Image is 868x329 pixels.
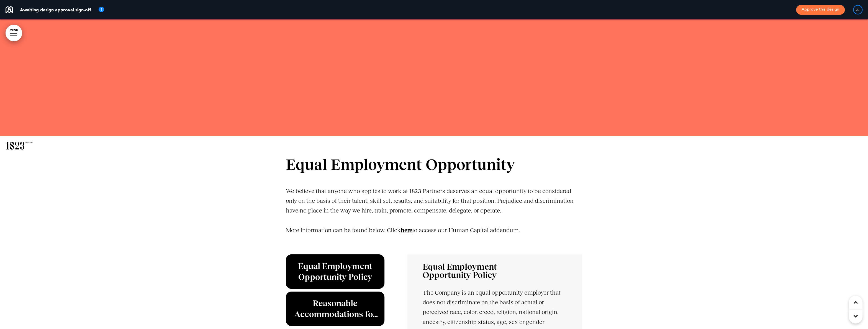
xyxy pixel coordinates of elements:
h6: Equal Employment Opportunity Policy [292,261,378,282]
div: JL [853,5,862,14]
img: tooltip_icon.svg [98,6,105,13]
a: here [401,227,412,234]
h1: Equal Employment Opportunity [286,157,582,172]
p: More information can be found below. Click to access our Human Capital addendum. [286,225,582,245]
img: airmason-logo [6,6,13,13]
a: MENU [6,25,22,41]
h6: Equal Employment Opportunity Policy [423,263,567,279]
button: Approve this design [796,5,845,15]
p: Awaiting design approval sign-off [20,7,91,12]
h6: Reasonable Accommodations for Applicants [292,298,378,320]
p: We believe that anyone who applies to work at 1823 Partners deserves an equal opportunity to be c... [286,186,582,216]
